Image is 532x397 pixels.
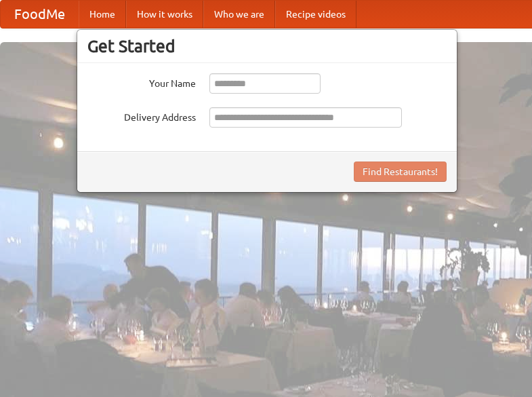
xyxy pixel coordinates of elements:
[126,1,203,28] a: How it works
[87,73,196,90] label: Your Name
[79,1,126,28] a: Home
[275,1,356,28] a: Recipe videos
[203,1,275,28] a: Who we are
[1,1,79,28] a: FoodMe
[354,162,447,182] button: Find Restaurants!
[87,107,196,124] label: Delivery Address
[87,36,447,56] h3: Get Started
